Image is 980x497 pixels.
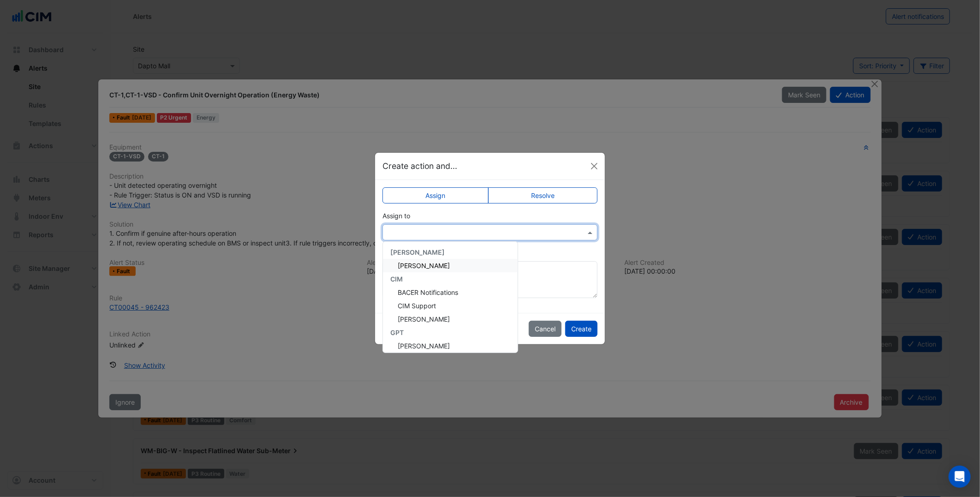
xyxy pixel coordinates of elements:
[382,160,457,172] h5: Create action and...
[398,262,450,269] span: [PERSON_NAME]
[382,211,410,221] label: Assign to
[398,315,450,323] span: [PERSON_NAME]
[398,302,436,310] span: CIM Support
[488,187,598,204] label: Resolve
[949,466,971,488] div: Open Intercom Messenger
[398,288,458,296] span: BACER Notifications
[565,321,598,337] button: Create
[390,275,403,283] span: CIM
[383,242,518,353] div: Options List
[398,342,450,350] span: [PERSON_NAME]
[382,187,489,204] label: Assign
[390,248,445,256] span: [PERSON_NAME]
[529,321,562,337] button: Cancel
[587,159,601,173] button: Close
[390,329,404,336] span: GPT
